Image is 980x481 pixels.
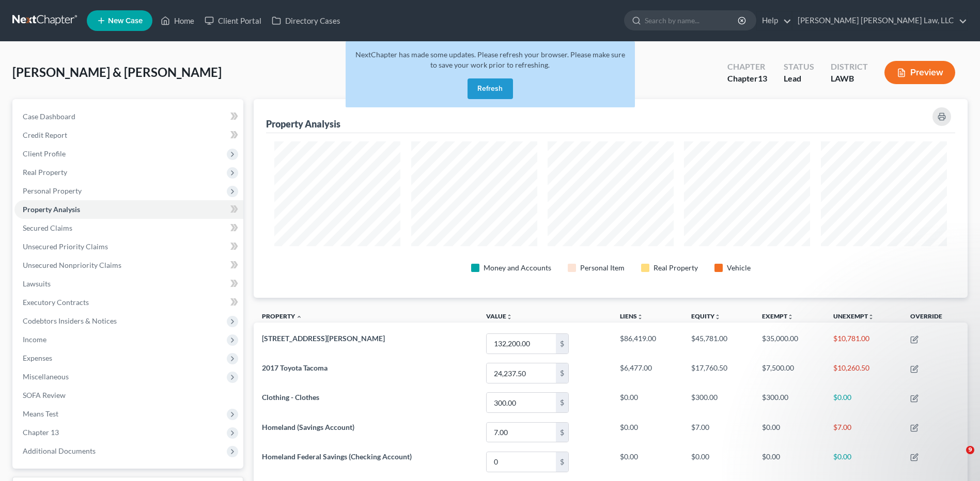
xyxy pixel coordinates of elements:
[612,359,683,388] td: $6,477.00
[754,359,825,388] td: $7,500.00
[262,312,302,320] a: Property expand_less
[556,452,568,472] div: $
[23,242,108,251] span: Unsecured Priority Claims
[155,11,199,30] a: Home
[23,428,59,437] span: Chapter 13
[487,452,556,472] input: 0.00
[23,316,117,325] span: Codebtors Insiders & Notices
[23,205,80,214] span: Property Analysis
[620,312,643,320] a: Liensunfold_more
[14,275,243,293] a: Lawsuits
[784,73,814,85] div: Lead
[784,61,814,73] div: Status
[868,314,874,320] i: unfold_more
[486,312,512,320] a: Valueunfold_more
[487,363,556,383] input: 0.00
[262,452,412,461] span: Homeland Federal Savings (Checking Account)
[23,186,82,195] span: Personal Property
[23,409,58,418] span: Means Test
[654,263,698,273] div: Real Property
[945,446,970,471] iframe: Intercom live chat
[754,329,825,358] td: $35,000.00
[23,112,75,121] span: Case Dashboard
[14,126,243,145] a: Credit Report
[262,363,328,372] span: 2017 Toyota Tacoma
[612,388,683,418] td: $0.00
[683,388,754,418] td: $300.00
[683,418,754,447] td: $7.00
[484,263,551,273] div: Money and Accounts
[754,388,825,418] td: $300.00
[14,107,243,126] a: Case Dashboard
[757,11,791,30] a: Help
[825,447,903,476] td: $0.00
[825,359,903,388] td: $10,260.50
[23,354,52,362] span: Expenses
[12,65,222,79] span: [PERSON_NAME] & [PERSON_NAME]
[23,261,121,269] span: Unsecured Nonpriority Claims
[754,447,825,476] td: $0.00
[683,359,754,388] td: $17,760.50
[23,372,69,381] span: Miscellaneous
[355,50,625,69] span: NextChapter has made some updates. Please refresh your browser. Please make sure to save your wor...
[683,329,754,358] td: $45,781.00
[833,312,874,320] a: Unexemptunfold_more
[754,418,825,447] td: $0.00
[23,446,96,455] span: Additional Documents
[556,334,568,354] div: $
[296,314,302,320] i: expand_less
[108,17,143,25] span: New Case
[884,61,955,84] button: Preview
[556,393,568,412] div: $
[637,314,643,320] i: unfold_more
[902,306,968,329] th: Override
[825,329,903,358] td: $10,781.00
[831,61,868,73] div: District
[714,314,721,320] i: unfold_more
[267,11,346,30] a: Directory Cases
[612,447,683,476] td: $0.00
[691,312,721,320] a: Equityunfold_more
[487,334,556,354] input: 0.00
[262,423,354,431] span: Homeland (Savings Account)
[787,314,794,320] i: unfold_more
[23,391,66,399] span: SOFA Review
[792,11,967,30] a: [PERSON_NAME] [PERSON_NAME] Law, LLC
[612,418,683,447] td: $0.00
[266,118,340,130] div: Property Analysis
[23,279,51,288] span: Lawsuits
[23,298,89,307] span: Executory Contracts
[199,11,267,30] a: Client Portal
[14,200,243,219] a: Property Analysis
[727,61,767,73] div: Chapter
[727,263,751,273] div: Vehicle
[14,237,243,256] a: Unsecured Priority Claims
[506,314,512,320] i: unfold_more
[14,219,243,237] a: Secured Claims
[14,386,243,405] a: SOFA Review
[23,223,72,232] span: Secured Claims
[262,393,319,402] span: Clothing - Clothes
[831,73,868,85] div: LAWB
[23,335,46,344] span: Income
[556,363,568,383] div: $
[727,73,767,85] div: Chapter
[262,334,385,343] span: [STREET_ADDRESS][PERSON_NAME]
[487,393,556,412] input: 0.00
[23,168,67,177] span: Real Property
[14,256,243,275] a: Unsecured Nonpriority Claims
[612,329,683,358] td: $86,419.00
[487,423,556,442] input: 0.00
[580,263,625,273] div: Personal Item
[758,73,767,83] span: 13
[556,423,568,442] div: $
[762,312,794,320] a: Exemptunfold_more
[683,447,754,476] td: $0.00
[645,11,739,30] input: Search by name...
[23,149,66,158] span: Client Profile
[14,293,243,312] a: Executory Contracts
[468,78,513,99] button: Refresh
[966,446,974,454] span: 9
[23,131,67,139] span: Credit Report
